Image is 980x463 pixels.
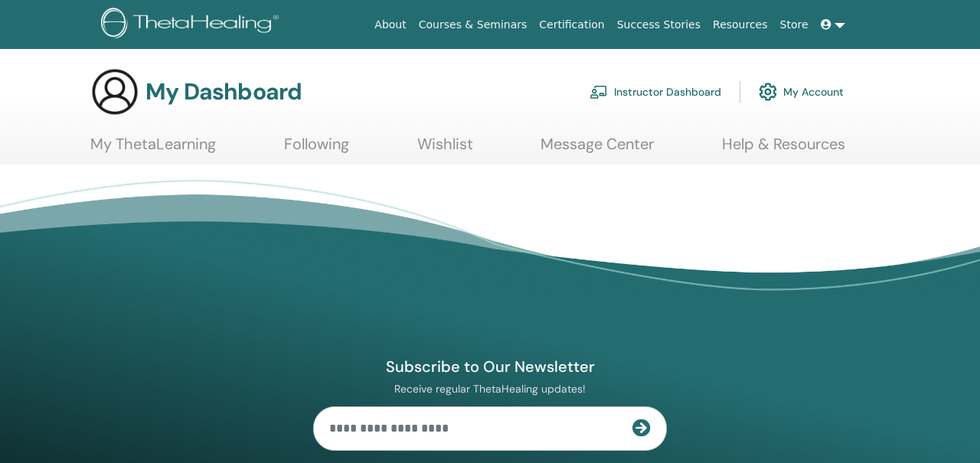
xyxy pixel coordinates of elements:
[759,79,777,105] img: cog.svg
[101,8,284,42] img: logo.png
[590,75,721,109] a: Instructor Dashboard
[707,11,774,39] a: Resources
[611,11,707,39] a: Success Stories
[413,11,534,39] a: Courses & Seminars
[284,135,349,165] a: Following
[533,11,610,39] a: Certification
[313,357,667,377] h4: Subscribe to Our Newsletter
[722,135,845,165] a: Help & Resources
[774,11,815,39] a: Store
[90,135,216,165] a: My ThetaLearning
[145,78,302,106] h3: My Dashboard
[368,11,412,39] a: About
[541,135,654,165] a: Message Center
[313,382,667,396] p: Receive regular ThetaHealing updates!
[417,135,473,165] a: Wishlist
[90,67,139,116] img: generic-user-icon.jpg
[590,85,608,99] img: chalkboard-teacher.svg
[759,75,844,109] a: My Account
